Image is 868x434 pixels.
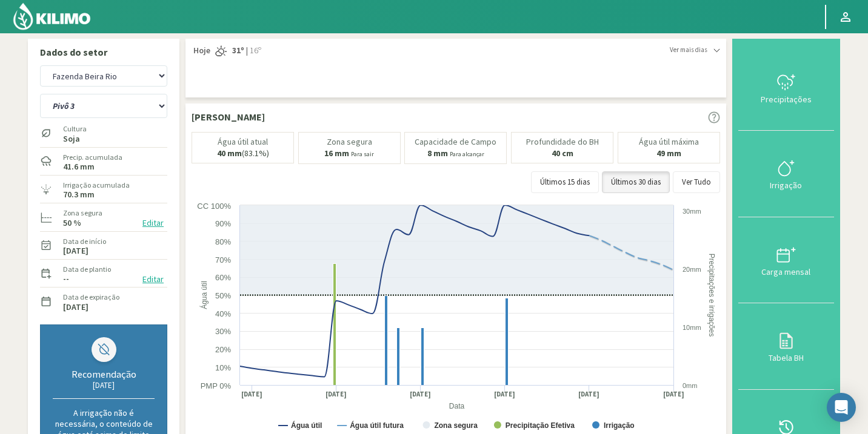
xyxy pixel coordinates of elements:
[738,131,834,217] button: Irrigação
[656,148,681,159] b: 49 mm
[673,171,720,193] button: Ver Tudo
[670,45,707,55] span: Ver mais dias
[12,2,92,31] img: Kilimo
[738,45,834,131] button: Precipitações
[192,45,210,57] span: Hoje
[663,390,684,399] text: [DATE]
[604,421,635,430] text: Irrigação
[350,421,404,430] text: Água útil futura
[63,264,111,275] label: Data de plantio
[427,148,448,159] b: 8 mm
[63,247,88,255] label: [DATE]
[197,202,231,211] text: CC 100%
[63,292,119,303] label: Data de expiração
[63,219,81,227] label: 50 %
[738,217,834,303] button: Carga mensal
[63,180,130,191] label: Irrigação acumulada
[63,152,122,163] label: Precip. acumulada
[291,421,322,430] text: Água útil
[552,148,573,159] b: 40 cm
[215,273,231,282] text: 60%
[215,219,231,228] text: 90%
[742,181,830,189] div: Irrigação
[199,281,209,309] text: Água útil
[683,208,701,215] text: 30mm
[63,208,102,219] label: Zona segura
[63,303,88,311] label: [DATE]
[215,327,231,336] text: 30%
[827,393,856,422] div: Open Intercom Messenger
[526,137,599,146] p: Profundidade do BH
[327,137,372,146] p: Zona segura
[218,137,268,146] p: Água útil atual
[742,268,830,276] div: Carga mensal
[241,390,262,399] text: [DATE]
[215,345,231,354] text: 20%
[578,390,599,399] text: [DATE]
[215,237,231,246] text: 80%
[215,363,231,372] text: 10%
[63,191,95,199] label: 70.3 mm
[683,382,697,389] text: 0mm
[738,303,834,389] button: Tabela BH
[742,95,830,104] div: Precipitações
[53,380,155,390] div: [DATE]
[639,137,699,146] p: Água útil máxima
[351,150,374,158] small: Para sair
[531,171,599,193] button: Últimos 15 dias
[506,421,575,430] text: Precipitação Efetiva
[410,390,431,399] text: [DATE]
[63,123,87,134] label: Cultura
[40,45,167,59] p: Dados do setor
[248,45,261,57] span: 16º
[450,150,484,158] small: Para alcançar
[683,266,701,273] text: 20mm
[232,45,244,56] strong: 31º
[215,291,231,300] text: 50%
[683,324,701,331] text: 10mm
[324,148,349,159] b: 16 mm
[139,272,167,286] button: Editar
[217,149,269,158] p: (83.1%)
[192,110,265,124] p: [PERSON_NAME]
[415,137,496,146] p: Capacidade de Campo
[246,45,248,57] span: |
[139,216,167,230] button: Editar
[215,309,231,318] text: 40%
[201,381,232,390] text: PMP 0%
[434,421,478,430] text: Zona segura
[63,275,69,283] label: --
[707,254,716,337] text: Precipitações e irrigações
[217,148,242,159] b: 40 mm
[602,171,670,193] button: Últimos 30 dias
[742,353,830,362] div: Tabela BH
[53,368,155,380] div: Recomendação
[63,163,95,171] label: 41.6 mm
[449,402,465,410] text: Data
[63,135,87,143] label: Soja
[494,390,515,399] text: [DATE]
[326,390,347,399] text: [DATE]
[63,236,106,247] label: Data de início
[215,255,231,265] text: 70%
